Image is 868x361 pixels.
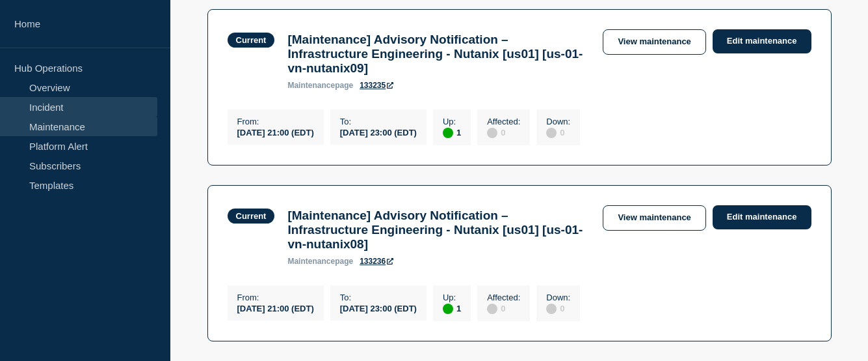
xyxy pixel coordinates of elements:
[287,81,353,90] p: page
[546,304,557,314] div: disabled
[546,126,570,138] div: 0
[487,304,497,314] div: disabled
[443,128,453,138] div: up
[360,257,393,266] a: 133236
[443,302,461,314] div: 1
[287,33,590,76] h3: [Maintenance] Advisory Notification – Infrastructure Engineering - Nutanix [us01] [us-01-vn-nutan...
[340,126,417,137] div: [DATE] 23:00 (EDT)
[443,304,453,314] div: up
[287,81,335,90] span: maintenance
[487,128,497,138] div: disabled
[236,35,267,45] div: Current
[237,117,314,126] p: From :
[546,293,570,302] p: Down :
[287,209,590,252] h3: [Maintenance] Advisory Notification – Infrastructure Engineering - Nutanix [us01] [us-01-vn-nutan...
[487,293,520,302] p: Affected :
[603,29,705,55] a: View maintenance
[237,302,314,313] div: [DATE] 21:00 (EDT)
[287,257,353,266] p: page
[487,126,520,138] div: 0
[443,126,461,138] div: 1
[713,29,811,53] a: Edit maintenance
[713,205,811,229] a: Edit maintenance
[443,293,461,302] p: Up :
[287,257,335,266] span: maintenance
[237,126,314,137] div: [DATE] 21:00 (EDT)
[340,302,417,313] div: [DATE] 23:00 (EDT)
[236,211,267,221] div: Current
[360,81,393,90] a: 133235
[546,117,570,126] p: Down :
[487,302,520,314] div: 0
[546,302,570,314] div: 0
[546,128,557,138] div: disabled
[603,205,705,231] a: View maintenance
[237,293,314,302] p: From :
[340,117,417,126] p: To :
[340,293,417,302] p: To :
[487,117,520,126] p: Affected :
[443,117,461,126] p: Up :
